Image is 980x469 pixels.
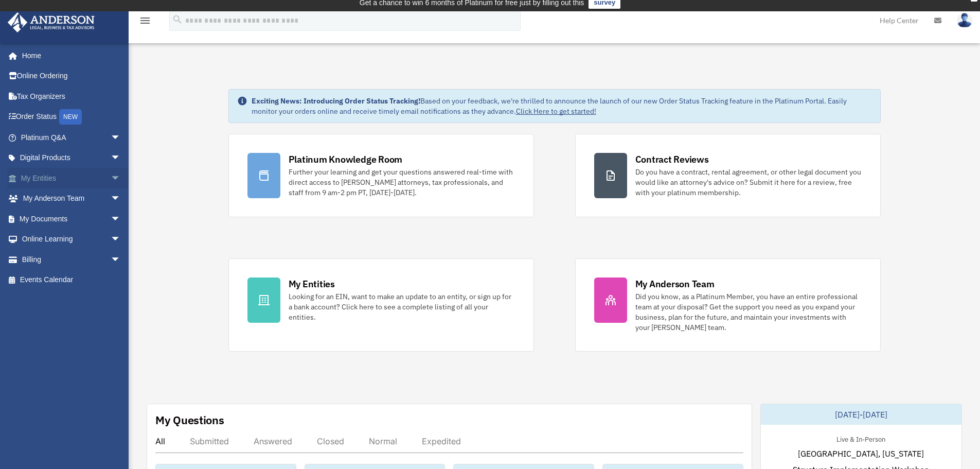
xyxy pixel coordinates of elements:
div: My Entities [289,277,335,290]
a: Home [7,45,131,66]
a: Tax Organizers [7,86,136,107]
div: Further your learning and get your questions answered real-time with direct access to [PERSON_NAM... [289,167,515,198]
span: arrow_drop_down [111,249,131,270]
a: menu [139,18,151,27]
div: Normal [369,436,397,446]
div: Live & In-Person [828,433,894,444]
a: Online Ordering [7,66,136,86]
a: My Entitiesarrow_drop_down [7,168,136,188]
a: Contract Reviews Do you have a contract, rental agreement, or other legal document you would like... [575,134,881,217]
div: Based on your feedback, we're thrilled to announce the launch of our new Order Status Tracking fe... [252,96,872,116]
img: User Pic [957,13,972,28]
div: Do you have a contract, rental agreement, or other legal document you would like an attorney's ad... [635,167,862,198]
a: My Entities Looking for an EIN, want to make an update to an entity, or sign up for a bank accoun... [228,258,534,352]
div: Submitted [190,436,229,446]
a: Platinum Knowledge Room Further your learning and get your questions answered real-time with dire... [228,134,534,217]
span: [GEOGRAPHIC_DATA], [US_STATE] [798,447,924,460]
span: arrow_drop_down [111,209,131,230]
div: My Questions [155,412,224,428]
span: arrow_drop_down [111,188,131,210]
div: Answered [254,436,292,446]
strong: Exciting News: Introducing Order Status Tracking! [252,96,420,106]
i: search [172,14,183,25]
span: arrow_drop_down [111,229,131,250]
div: Contract Reviews [635,153,709,166]
img: Anderson Advisors Platinum Portal [5,12,98,32]
a: My Anderson Team Did you know, as a Platinum Member, you have an entire professional team at your... [575,258,881,352]
div: Did you know, as a Platinum Member, you have an entire professional team at your disposal? Get th... [635,291,862,333]
a: Online Learningarrow_drop_down [7,229,136,250]
div: Looking for an EIN, want to make an update to an entity, or sign up for a bank account? Click her... [289,291,515,322]
a: Events Calendar [7,270,136,290]
span: arrow_drop_down [111,127,131,148]
span: arrow_drop_down [111,148,131,169]
a: My Anderson Teamarrow_drop_down [7,188,136,209]
a: My Documentsarrow_drop_down [7,209,136,229]
div: Expedited [422,436,461,446]
a: Billingarrow_drop_down [7,249,136,270]
div: NEW [59,109,82,125]
span: arrow_drop_down [111,168,131,189]
div: All [155,436,165,446]
div: [DATE]-[DATE] [761,404,961,425]
i: menu [139,14,151,27]
a: Click Here to get started! [516,107,596,116]
div: Platinum Knowledge Room [289,153,403,166]
a: Platinum Q&Aarrow_drop_down [7,127,136,148]
a: Digital Productsarrow_drop_down [7,148,136,168]
a: Order StatusNEW [7,107,136,128]
div: My Anderson Team [635,277,715,290]
div: Closed [317,436,344,446]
